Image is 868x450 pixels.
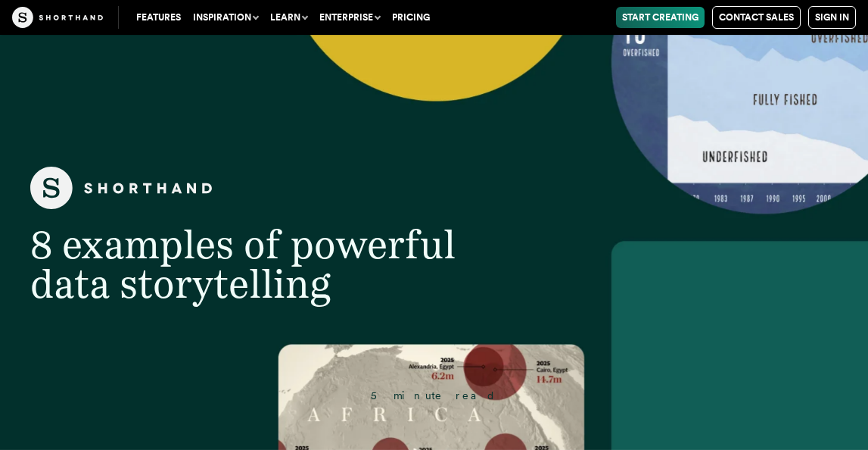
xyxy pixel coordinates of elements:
[130,7,187,28] a: Features
[386,7,436,28] a: Pricing
[371,389,496,402] span: 5 minute read
[712,6,801,29] a: Contact Sales
[808,6,856,29] a: Sign in
[187,7,264,28] button: Inspiration
[616,7,705,28] a: Start Creating
[264,7,313,28] button: Learn
[313,7,386,28] button: Enterprise
[12,7,103,28] img: The Craft
[30,220,456,307] span: 8 examples of powerful data storytelling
